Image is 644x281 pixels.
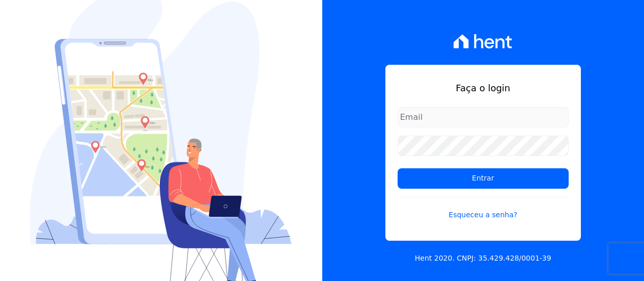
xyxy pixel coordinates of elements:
[415,253,551,264] p: Hent 2020. CNPJ: 35.429.428/0001-39
[398,107,569,127] input: Email
[398,168,569,189] input: Entrar
[398,197,569,220] a: Esqueceu a senha?
[398,81,569,95] h1: Faça o login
